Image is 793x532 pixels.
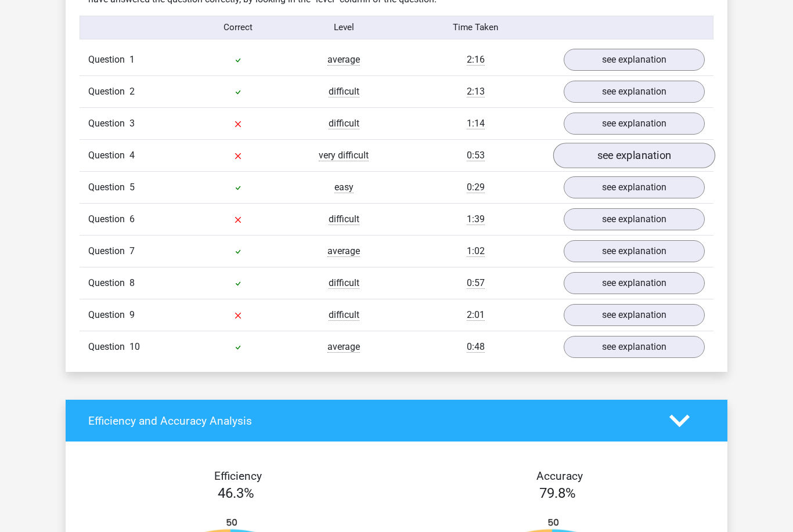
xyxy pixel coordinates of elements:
[129,341,140,352] span: 10
[88,276,129,290] span: Question
[329,86,359,97] span: difficult
[467,182,485,193] span: 0:29
[327,245,360,257] span: average
[129,118,135,129] span: 3
[329,118,359,129] span: difficult
[564,240,705,262] a: see explanation
[564,304,705,326] a: see explanation
[329,277,359,289] span: difficult
[88,180,129,194] span: Question
[564,208,705,230] a: see explanation
[467,118,485,129] span: 1:14
[327,54,360,66] span: average
[88,117,129,131] span: Question
[129,86,135,97] span: 2
[467,277,485,289] span: 0:57
[88,149,129,162] span: Question
[88,212,129,226] span: Question
[564,336,705,358] a: see explanation
[467,54,485,66] span: 2:16
[291,21,396,34] div: Level
[88,85,129,99] span: Question
[218,485,254,501] span: 46.3%
[129,277,135,288] span: 8
[88,53,129,67] span: Question
[186,21,291,34] div: Correct
[88,244,129,258] span: Question
[329,213,359,225] span: difficult
[467,86,485,97] span: 2:13
[88,308,129,322] span: Question
[396,21,555,34] div: Time Taken
[129,54,135,65] span: 1
[564,176,705,198] a: see explanation
[467,213,485,225] span: 1:39
[467,150,485,161] span: 0:53
[129,245,135,256] span: 7
[88,469,388,483] h4: Efficiency
[410,469,709,483] h4: Accuracy
[129,182,135,193] span: 5
[467,341,485,353] span: 0:48
[334,182,354,193] span: easy
[467,309,485,321] span: 2:01
[564,49,705,71] a: see explanation
[129,150,135,161] span: 4
[327,341,360,353] span: average
[129,213,135,225] span: 6
[319,150,369,161] span: very difficult
[88,340,129,354] span: Question
[329,309,359,321] span: difficult
[467,245,485,257] span: 1:02
[564,272,705,294] a: see explanation
[129,309,135,320] span: 9
[564,81,705,103] a: see explanation
[88,414,652,428] h4: Efficiency and Accuracy Analysis
[564,113,705,135] a: see explanation
[553,143,715,168] a: see explanation
[539,485,576,501] span: 79.8%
